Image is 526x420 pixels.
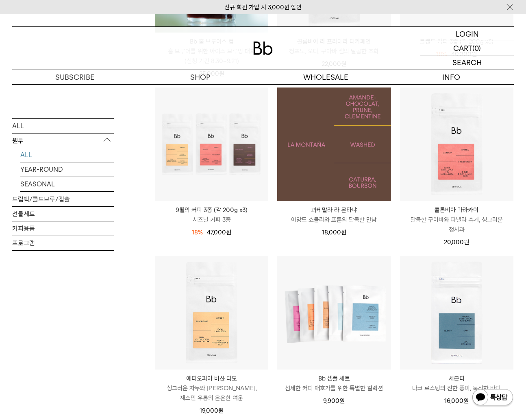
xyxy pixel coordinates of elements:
[263,70,389,84] p: WHOLESALE
[155,87,268,201] img: 9월의 커피 3종 (각 200g x3)
[400,215,513,234] p: 달콤한 구아바와 파넬라 슈거, 싱그러운 청사과
[420,27,514,41] a: LOGIN
[277,205,391,215] p: 과테말라 라 몬타냐
[155,205,268,215] p: 9월의 커피 3종 (각 200g x3)
[12,236,114,250] a: 프로그램
[138,70,263,84] a: SHOP
[323,397,345,405] span: 9,900
[400,205,513,234] a: 콜롬비아 마라카이 달콤한 구아바와 파넬라 슈거, 싱그러운 청사과
[400,87,513,201] img: 콜롬비아 마라카이
[12,192,114,206] a: 드립백/콜드브루/캡슐
[444,238,469,246] span: 20,000
[400,256,513,370] img: 세븐티
[400,374,513,383] p: 세븐티
[224,4,302,11] a: 신규 회원 가입 시 3,000원 할인
[339,397,345,405] span: 원
[277,256,391,370] img: Bb 샘플 세트
[12,206,114,221] a: 선물세트
[253,42,273,55] img: 로고
[155,383,268,403] p: 싱그러운 자두와 [PERSON_NAME], 재스민 우롱의 은은한 여운
[400,374,513,393] a: 세븐티 다크 로스팅의 진한 풍미, 묵직한 바디
[453,41,472,55] p: CART
[341,229,346,236] span: 원
[207,229,231,236] span: 47,000
[277,374,391,393] a: Bb 샘플 세트 섬세한 커피 애호가를 위한 특별한 컬렉션
[155,215,268,225] p: 시즈널 커피 3종
[12,118,114,133] a: ALL
[12,133,114,148] p: 원두
[155,374,268,383] p: 에티오피아 비샨 디모
[456,27,479,41] p: LOGIN
[277,383,391,393] p: 섬세한 커피 애호가를 위한 특별한 컬렉션
[400,205,513,215] p: 콜롬비아 마라카이
[277,374,391,383] p: Bb 샘플 세트
[192,227,203,237] div: 18%
[12,221,114,235] a: 커피용품
[463,397,469,405] span: 원
[452,55,482,70] p: SEARCH
[200,407,224,414] span: 19,000
[12,70,138,84] a: SUBSCRIBE
[226,229,231,236] span: 원
[444,397,469,405] span: 16,000
[277,87,391,201] img: 1000000483_add2_049.png
[20,162,114,176] a: YEAR-ROUND
[20,177,114,191] a: SEASONAL
[155,256,268,370] img: 에티오피아 비샨 디모
[420,41,514,55] a: CART (0)
[218,407,224,414] span: 원
[472,388,514,408] img: 카카오톡 채널 1:1 채팅 버튼
[155,205,268,225] a: 9월의 커피 3종 (각 200g x3) 시즈널 커피 3종
[277,87,391,201] a: 과테말라 라 몬타냐
[464,238,469,246] span: 원
[400,383,513,393] p: 다크 로스팅의 진한 풍미, 묵직한 바디
[472,41,481,55] p: (0)
[20,147,114,162] a: ALL
[322,229,346,236] span: 18,000
[389,70,514,84] p: INFO
[277,215,391,225] p: 아망드 쇼콜라와 프룬의 달콤한 만남
[155,374,268,403] a: 에티오피아 비샨 디모 싱그러운 자두와 [PERSON_NAME], 재스민 우롱의 은은한 여운
[277,205,391,225] a: 과테말라 라 몬타냐 아망드 쇼콜라와 프룬의 달콤한 만남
